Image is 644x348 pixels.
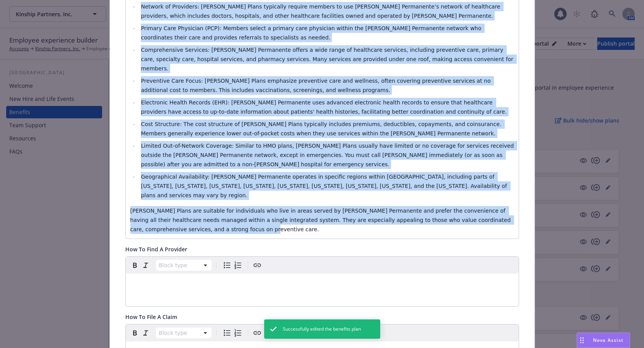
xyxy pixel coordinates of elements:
[140,260,151,271] button: Italic
[140,328,151,338] button: Italic
[252,328,263,338] button: Create link
[141,143,515,167] span: Limited Out-of-Network Coverage: Similar to HMO plans, [PERSON_NAME] Plans usually have limited o...
[141,121,503,136] span: Cost Structure: The cost structure of [PERSON_NAME] Plans typically includes premiums, deductible...
[141,78,492,93] span: Preventive Care Focus: [PERSON_NAME] Plans emphasize preventive care and wellness, often covering...
[141,99,507,115] span: Electronic Health Records (EHR): [PERSON_NAME] Permanente uses advanced electronic health records...
[156,260,212,271] button: Block type
[156,328,212,338] button: Block type
[130,208,512,232] span: [PERSON_NAME] Plans are suitable for individuals who live in areas served by [PERSON_NAME] Perman...
[222,328,243,338] div: toggle group
[283,326,361,333] span: Successfully edited the benefits plan
[232,260,243,271] button: Numbered list
[232,328,243,338] button: Numbered list
[126,274,519,292] div: editable markdown
[593,337,624,343] span: Nova Assist
[130,328,140,338] button: Bold
[125,313,177,321] span: How To File A Claim
[222,328,232,338] button: Bulleted list
[141,174,509,198] span: Geographical Availability: [PERSON_NAME] Permanente operates in specific regions within [GEOGRAPH...
[222,260,243,271] div: toggle group
[125,246,187,253] span: How To Find A Provider
[222,260,232,271] button: Bulleted list
[252,260,263,271] button: Create link
[141,47,515,72] span: Comprehensive Services: [PERSON_NAME] Permanente offers a wide range of healthcare services, incl...
[577,333,587,348] div: Drag to move
[130,260,140,271] button: Bold
[141,25,483,41] span: Primary Care Physician (PCP): Members select a primary care physician within the [PERSON_NAME] Pe...
[577,333,630,348] button: Nova Assist
[141,3,502,19] span: Network of Providers: [PERSON_NAME] Plans typically require members to use [PERSON_NAME] Permanen...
